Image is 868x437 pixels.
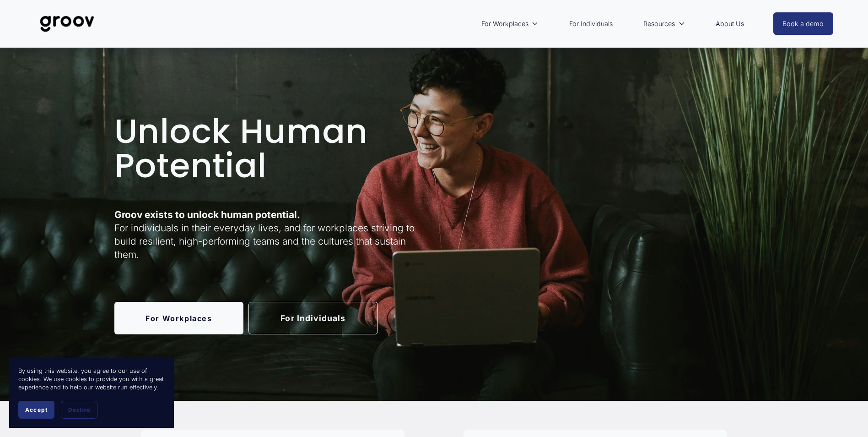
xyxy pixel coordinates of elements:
[711,13,749,34] a: About Us
[114,209,300,220] strong: Groov exists to unlock human potential.
[114,302,244,334] a: For Workplaces
[25,406,48,413] span: Accept
[643,18,675,30] span: Resources
[114,208,431,262] p: For individuals in their everyday lives, and for workplaces striving to build resilient, high-per...
[773,12,834,35] a: Book a demo
[639,13,690,34] a: folder dropdown
[114,114,431,183] h1: Unlock Human Potential
[18,401,54,419] button: Accept
[68,406,90,413] span: Decline
[481,18,528,30] span: For Workplaces
[61,401,97,419] button: Decline
[18,367,165,392] p: By using this website, you agree to our use of cookies. We use cookies to provide you with a grea...
[35,9,99,39] img: Groov | Unlock Human Potential at Work and in Life
[248,302,378,334] a: For Individuals
[565,13,617,34] a: For Individuals
[9,358,174,428] section: Cookie banner
[477,13,543,34] a: folder dropdown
